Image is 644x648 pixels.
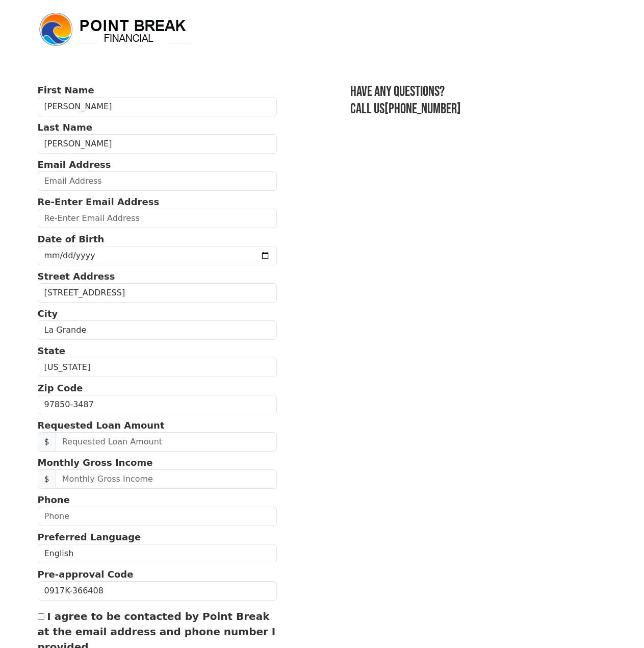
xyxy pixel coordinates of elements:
a: [PHONE_NUMBER] [384,101,461,117]
strong: Last Name [38,122,92,133]
input: Pre-approval Code [38,581,277,601]
input: Requested Loan Amount [56,432,277,452]
strong: Requested Loan Amount [38,420,165,431]
input: Re-Enter Email Address [38,209,277,228]
strong: Phone [38,494,70,505]
strong: Email Address [38,159,111,170]
input: Last Name [38,134,277,154]
input: City [38,320,277,340]
p: Monthly Gross Income [38,456,277,469]
strong: First Name [38,85,94,95]
input: First Name [38,97,277,116]
span: $ [38,432,56,452]
h3: Have any questions? [350,83,606,101]
input: Monthly Gross Income [56,469,277,489]
strong: Re-Enter Email Address [38,196,160,207]
img: logo.png [38,11,191,48]
h3: Call us [350,101,606,118]
input: Phone [38,507,277,526]
strong: Preferred Language [38,532,141,542]
input: Zip Code [38,395,277,414]
input: Email Address [38,171,277,191]
strong: State [38,345,66,356]
strong: Street Address [38,271,115,282]
strong: Pre-approval Code [38,569,134,580]
span: $ [38,469,56,489]
input: Street Address [38,283,277,303]
strong: City [38,308,58,319]
strong: Zip Code [38,383,83,393]
strong: Date of Birth [38,234,105,244]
